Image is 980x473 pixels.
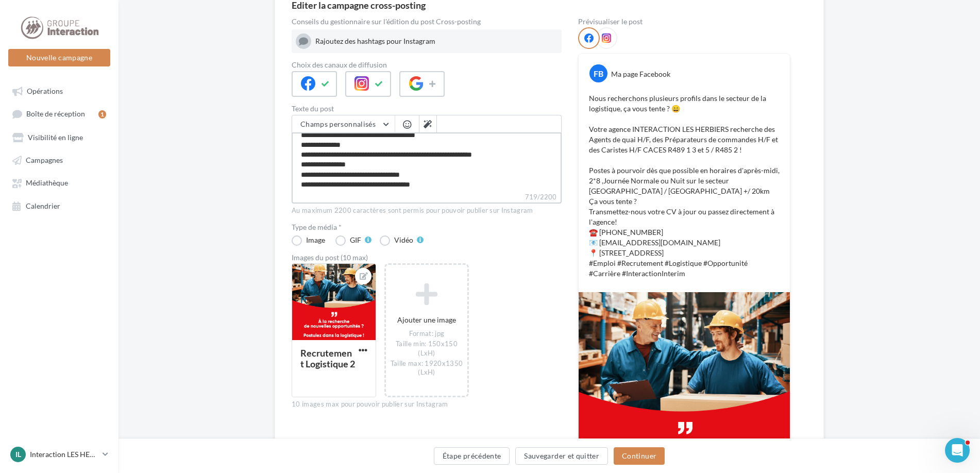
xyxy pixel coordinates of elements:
div: GIF [350,236,361,244]
span: Médiathèque [26,179,68,188]
p: Nous recherchons plusieurs profils dans le secteur de la logistique, ça vous tente ? 😄 Votre agen... [589,93,780,279]
div: Vidéo [394,236,413,244]
div: 1 [98,110,106,119]
span: Campagnes [26,156,63,164]
span: Opérations [27,87,63,95]
a: Opérations [6,81,112,100]
span: Visibilité en ligne [28,133,83,142]
div: Rajoutez des hashtags pour Instagram [315,36,557,46]
div: Conseils du gestionnaire sur l'édition du post Cross-posting [292,18,562,25]
a: IL Interaction LES HERBIERS [8,445,110,464]
div: Prévisualiser le post [578,18,790,25]
span: IL [15,449,21,460]
span: Calendrier [26,201,60,210]
p: Interaction LES HERBIERS [30,449,98,460]
span: Boîte de réception [26,110,85,119]
a: Visibilité en ligne [6,128,112,146]
div: Au maximum 2200 caractères sont permis pour pouvoir publier sur Instagram [292,206,562,215]
button: Continuer [614,447,665,465]
div: Recrutement Logistique 2 [300,347,355,369]
a: Médiathèque [6,173,112,192]
button: Sauvegarder et quitter [515,447,608,465]
button: Étape précédente [434,447,510,465]
div: Images du post (10 max) [292,254,562,261]
label: Choix des canaux de diffusion [292,61,562,69]
a: Campagnes [6,150,112,169]
a: Boîte de réception1 [6,104,112,123]
div: 10 images max pour pouvoir publier sur Instagram [292,400,562,409]
div: FB [589,64,607,82]
a: Calendrier [6,196,112,215]
span: Champs personnalisés [300,120,376,128]
iframe: Intercom live chat [945,438,970,463]
div: Image [306,236,325,244]
button: Champs personnalisés [292,115,395,133]
label: Type de média * [292,224,562,231]
label: 719/2200 [292,192,562,204]
button: Nouvelle campagne [8,49,110,66]
label: Texte du post [292,105,562,112]
div: Ma page Facebook [611,69,670,79]
div: Editer la campagne cross-posting [292,1,426,10]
